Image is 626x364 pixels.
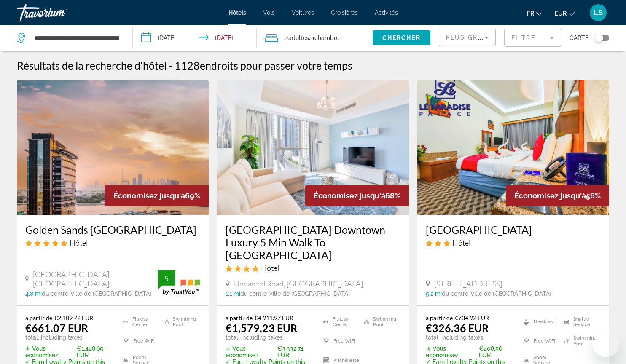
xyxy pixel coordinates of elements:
a: Activités [375,9,398,16]
img: Hotel image [17,80,209,215]
span: Unnamed Road, [GEOGRAPHIC_DATA] [234,279,363,288]
li: Swimming Pool [160,314,200,329]
span: EUR [555,10,567,17]
span: Hôtel [452,238,470,247]
a: Vols [263,9,275,16]
ins: €326.36 EUR [426,321,489,334]
li: Free WiFi [519,334,560,349]
li: Fitness Center [319,314,360,329]
button: Change language [527,7,542,19]
div: 69% [105,185,209,206]
span: Carte [570,32,588,44]
span: Chercher [382,35,421,41]
a: [GEOGRAPHIC_DATA] [426,223,601,236]
del: €2,109.72 EUR [54,314,93,321]
img: trustyou-badge.svg [158,270,200,295]
span: Adultes [288,35,309,41]
del: €734.92 EUR [455,314,489,321]
button: Change currency [555,7,575,19]
button: Chercher [373,30,430,45]
div: 68% [305,185,409,206]
span: 2 [285,32,309,44]
span: 1.1 mi [226,290,240,297]
span: Plus grandes économies [446,34,547,41]
span: Économisez jusqu'à [514,191,586,200]
p: total, including taxes [426,334,513,341]
span: [STREET_ADDRESS] [434,279,502,288]
span: Hôtel [70,238,88,247]
span: du centre-ville de [GEOGRAPHIC_DATA] [240,290,350,297]
span: 4.8 mi [25,290,42,297]
p: €1,448.65 EUR [25,345,113,359]
a: Croisières [331,9,358,16]
span: LS [594,8,603,17]
button: Check-in date: Oct 20, 2025 Check-out date: Oct 26, 2025 [133,25,257,51]
span: a partir de [426,314,453,321]
div: 5 [158,273,175,284]
span: 5.2 mi [426,290,442,297]
div: 3 star Hotel [426,238,601,247]
span: du centre-ville de [GEOGRAPHIC_DATA] [442,290,551,297]
span: du centre-ville de [GEOGRAPHIC_DATA] [42,290,151,297]
span: ✮ Vous économisez [25,345,75,359]
p: €3,332.74 EUR [226,345,313,359]
p: €408.56 EUR [426,345,513,359]
a: Hôtels [228,9,246,16]
li: Fitness Center [119,314,159,329]
mat-select: Sort by [446,32,489,43]
span: endroits pour passer votre temps [200,59,352,72]
li: Swimming Pool [360,314,400,329]
div: 5 star Hotel [25,238,200,247]
span: a partir de [25,314,52,321]
a: Travorium [17,2,101,24]
p: total, including taxes [25,334,113,341]
a: [GEOGRAPHIC_DATA] Downtown Luxury 5 Min Walk To [GEOGRAPHIC_DATA] [226,223,400,261]
p: total, including taxes [226,334,313,341]
span: - [169,59,172,72]
span: ✮ Vous économisez [226,345,275,359]
span: , 1 [309,32,339,44]
span: [GEOGRAPHIC_DATA], [GEOGRAPHIC_DATA] [33,270,158,288]
span: fr [527,10,534,17]
div: 4 star Hotel [226,263,400,273]
h1: Résultats de la recherche d'hôtel [17,59,167,72]
img: Hotel image [217,80,409,215]
img: Hotel image [417,80,609,215]
span: Économisez jusqu'à [314,191,385,200]
span: a partir de [226,314,253,321]
button: User Menu [587,4,609,21]
div: 56% [506,185,609,206]
span: Hôtel [261,263,279,273]
span: Économisez jusqu'à [113,191,185,200]
button: Travelers: 2 adults, 0 children [257,25,373,51]
del: €4,911.97 EUR [255,314,293,321]
li: Free WiFi [119,334,159,349]
span: Chambre [314,35,339,41]
button: Filter [504,29,561,47]
li: Swimming Pool [560,334,601,349]
a: Golden Sands [GEOGRAPHIC_DATA] [25,223,200,236]
li: Shuttle Service [560,314,601,329]
ins: €1,579.23 EUR [226,321,297,334]
iframe: Bouton de lancement de la fenêtre de messagerie [592,330,619,357]
li: Breakfast [519,314,560,329]
ins: €661.07 EUR [25,321,88,334]
span: ✮ Vous économisez [426,345,477,359]
a: Voitures [292,9,314,16]
h2: 1128 [175,59,352,72]
li: Free WiFi [319,334,360,349]
button: Toggle map [588,34,609,42]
